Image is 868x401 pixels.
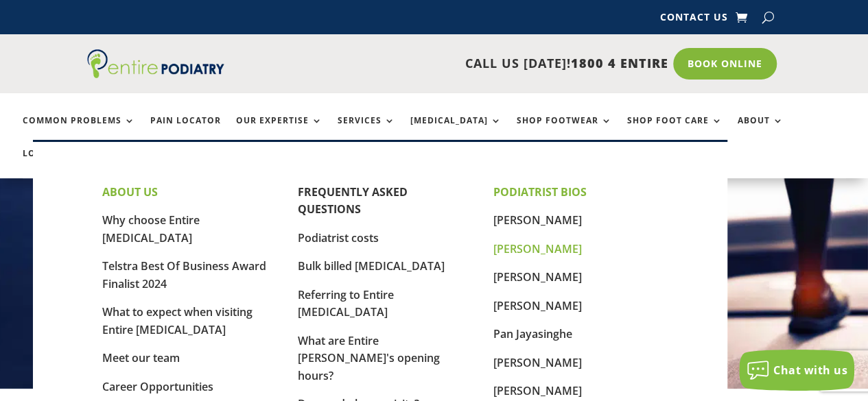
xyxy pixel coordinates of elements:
a: Our Expertise [236,116,322,145]
a: Common Problems [23,116,135,145]
a: Services [338,116,395,145]
a: Why choose Entire [MEDICAL_DATA] [102,212,200,245]
a: [MEDICAL_DATA] [410,116,502,145]
span: Chat with us [773,363,847,378]
a: About [738,116,784,145]
button: Chat with us [739,350,854,391]
a: Entire Podiatry [87,67,224,81]
span: 1800 4 ENTIRE [571,55,668,71]
a: Referring to Entire [MEDICAL_DATA] [298,287,394,320]
a: Contact Us [659,12,727,27]
strong: PODIATRIST BIOS [493,184,587,199]
a: [PERSON_NAME] [493,355,582,370]
a: Pan Jayasinghe [493,326,572,341]
a: [PERSON_NAME] [493,383,582,398]
a: [PERSON_NAME] [493,212,582,228]
a: [PERSON_NAME] [493,241,582,256]
a: What are Entire [PERSON_NAME]'s opening hours? [298,333,440,383]
a: Locations [23,149,91,178]
p: CALL US [DATE]! [243,55,668,73]
strong: ABOUT US [102,184,158,199]
a: Book Online [673,48,777,80]
a: Career Opportunities [102,379,213,394]
a: Bulk billed [MEDICAL_DATA] [298,258,445,274]
a: Meet our team [102,350,180,365]
a: FREQUENTLY ASKED QUESTIONS [298,184,408,217]
a: Podiatrist costs [298,230,379,245]
a: [PERSON_NAME] [493,269,582,284]
a: Shop Foot Care [627,116,723,145]
img: logo (1) [87,49,224,78]
a: Telstra Best Of Business Award Finalist 2024 [102,258,266,291]
a: [PERSON_NAME] [493,298,582,313]
a: Shop Footwear [517,116,612,145]
a: What to expect when visiting Entire [MEDICAL_DATA] [102,304,253,337]
a: Pain Locator [150,116,221,145]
